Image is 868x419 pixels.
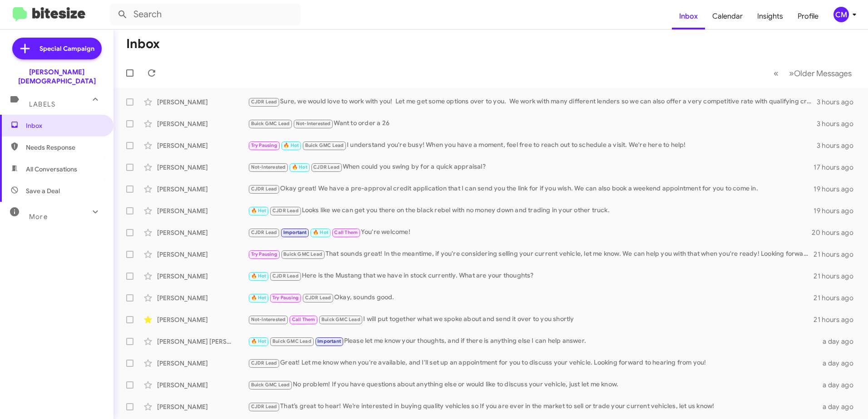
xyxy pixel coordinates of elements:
[248,336,817,346] div: Please let me know your thoughts, and if there is anything else I can help answer.
[814,163,861,172] div: 17 hours ago
[812,228,861,237] div: 20 hours ago
[26,165,77,174] span: All Conversations
[817,119,861,128] div: 3 hours ago
[817,402,861,411] div: a day ago
[814,206,861,215] div: 19 hours ago
[768,64,784,83] button: Previous
[110,4,301,25] input: Search
[248,314,814,325] div: I will put together what we spoke about and send it over to you shortly
[817,337,861,346] div: a day ago
[248,401,817,412] div: That’s great to hear! We’re interested in buying quality vehicles so If you are ever in the marke...
[12,38,102,59] a: Special Campaign
[157,293,248,302] div: [PERSON_NAME]
[251,382,290,388] span: Buick GMC Lead
[272,338,311,344] span: Buick GMC Lead
[157,272,248,281] div: [PERSON_NAME]
[317,338,341,344] span: Important
[251,317,286,322] span: Not-Interested
[672,3,705,29] a: Inbox
[790,3,826,29] a: Profile
[29,213,48,221] span: More
[157,402,248,411] div: [PERSON_NAME]
[305,295,331,301] span: CJDR Lead
[292,164,307,170] span: 🔥 Hot
[251,229,277,235] span: CJDR Lead
[26,143,103,152] span: Needs Response
[817,380,861,390] div: a day ago
[814,315,861,324] div: 21 hours ago
[251,121,290,127] span: Buick GMC Lead
[157,119,248,128] div: [PERSON_NAME]
[296,121,331,127] span: Not-Interested
[157,185,248,194] div: [PERSON_NAME]
[272,273,299,279] span: CJDR Lead
[248,292,814,303] div: Okay, sounds good.
[817,97,861,107] div: 3 hours ago
[248,118,817,129] div: Want to order a 26
[814,250,861,259] div: 21 hours ago
[826,7,858,22] button: CM
[251,338,266,344] span: 🔥 Hot
[251,251,277,257] span: Try Pausing
[251,208,266,214] span: 🔥 Hot
[817,359,861,368] div: a day ago
[248,358,817,368] div: Great! Let me know when you're available, and I'll set up an appointment for you to discuss your ...
[817,141,861,150] div: 3 hours ago
[251,273,266,279] span: 🔥 Hot
[157,315,248,324] div: [PERSON_NAME]
[157,337,248,346] div: [PERSON_NAME] [PERSON_NAME]
[283,142,299,148] span: 🔥 Hot
[26,121,103,130] span: Inbox
[283,229,307,235] span: Important
[814,272,861,281] div: 21 hours ago
[784,64,857,83] button: Next
[251,142,277,148] span: Try Pausing
[833,7,849,22] div: CM
[251,360,277,366] span: CJDR Lead
[248,140,817,151] div: I understand you're busy! When you have a moment, feel free to reach out to schedule a visit. We'...
[750,3,790,29] a: Insights
[248,162,814,172] div: When could you swing by for a quick appraisal?
[272,295,299,301] span: Try Pausing
[321,317,360,322] span: Buick GMC Lead
[248,271,814,281] div: Here is the Mustang that we have in stock currently. What are your thoughts?
[789,68,794,79] span: »
[814,293,861,302] div: 21 hours ago
[705,3,750,29] a: Calendar
[248,227,812,238] div: You're welcome!
[251,186,277,192] span: CJDR Lead
[248,184,814,194] div: Okay great! We have a pre-approval credit application that I can send you the link for if you wis...
[251,295,266,301] span: 🔥 Hot
[305,142,344,148] span: Buick GMC Lead
[157,141,248,150] div: [PERSON_NAME]
[283,251,322,257] span: Buick GMC Lead
[157,359,248,368] div: [PERSON_NAME]
[292,317,316,322] span: Call Them
[769,64,857,83] nav: Page navigation example
[248,97,817,107] div: Sure, we would love to work with you! Let me get some options over to you. We work with many diff...
[29,100,55,108] span: Labels
[248,380,817,390] div: No problem! If you have questions about anything else or would like to discuss your vehicle, just...
[157,380,248,390] div: [PERSON_NAME]
[157,206,248,215] div: [PERSON_NAME]
[774,68,779,79] span: «
[157,250,248,259] div: [PERSON_NAME]
[814,185,861,194] div: 19 hours ago
[272,208,299,214] span: CJDR Lead
[39,44,94,53] span: Special Campaign
[157,163,248,172] div: [PERSON_NAME]
[794,68,852,78] span: Older Messages
[334,229,358,235] span: Call Them
[248,249,814,259] div: That sounds great! In the meantime, if you're considering selling your current vehicle, let me kn...
[251,404,277,409] span: CJDR Lead
[248,205,814,216] div: Looks like we can get you there on the black rebel with no money down and trading in your other t...
[251,164,286,170] span: Not-Interested
[26,186,60,195] span: Save a Deal
[313,164,340,170] span: CJDR Lead
[251,99,277,105] span: CJDR Lead
[157,97,248,107] div: [PERSON_NAME]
